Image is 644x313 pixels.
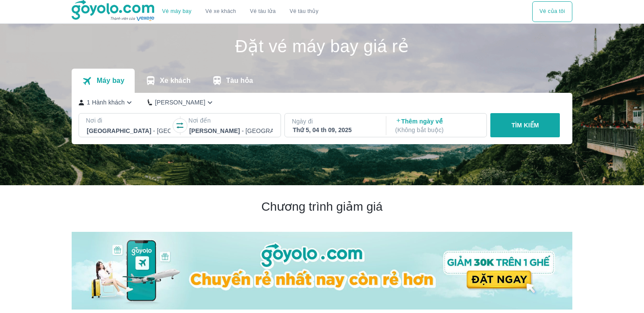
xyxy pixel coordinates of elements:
div: transportation tabs [72,69,263,93]
p: Ngày đi [292,117,377,126]
p: TÌM KIẾM [511,121,539,130]
h2: Chương trình giảm giá [72,199,572,215]
p: Nơi đi [86,116,171,125]
a: Vé máy bay [162,8,192,15]
div: choose transportation mode [532,1,572,22]
img: banner-home [72,232,572,310]
button: 1 Hành khách [79,98,134,107]
p: Thêm ngày về [395,117,479,134]
p: Xe khách [160,76,190,85]
div: Thứ 5, 04 th 09, 2025 [293,126,376,134]
button: Vé tàu thủy [283,1,325,22]
p: ( Không bắt buộc ) [395,126,479,134]
div: choose transportation mode [155,1,325,22]
button: TÌM KIẾM [490,113,560,137]
a: Vé tàu lửa [243,1,283,22]
p: Máy bay [97,76,124,85]
p: 1 Hành khách [87,98,125,107]
p: Nơi đến [188,116,274,125]
a: Vé xe khách [205,8,236,15]
p: [PERSON_NAME] [155,98,205,107]
button: [PERSON_NAME] [148,98,215,107]
h1: Đặt vé máy bay giá rẻ [72,38,572,55]
p: Tàu hỏa [226,76,253,85]
button: Vé của tôi [532,1,572,22]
